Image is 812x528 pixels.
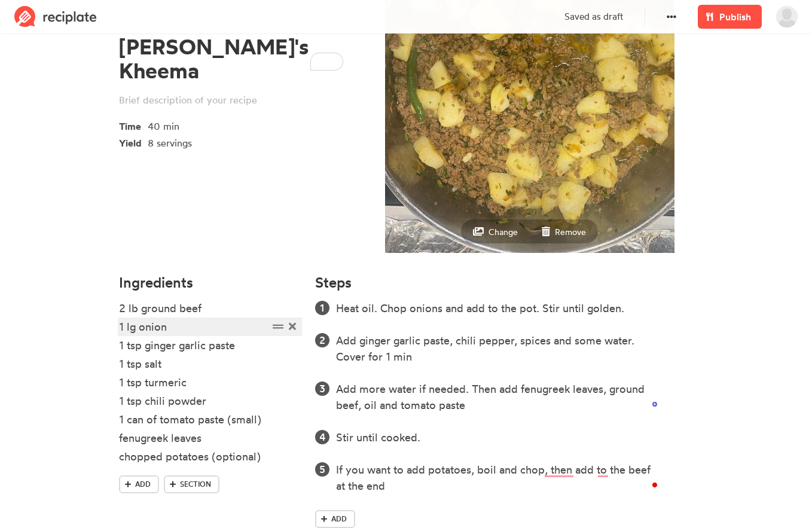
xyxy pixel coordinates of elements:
div: chopped potatoes (optional) [119,448,268,465]
span: Section [180,479,211,490]
div: fenugreek leaves [119,430,268,446]
span: Publish [719,10,751,24]
div: 1 can of tomato paste (small) [119,411,268,428]
div: 1 tsp turmeric [119,374,268,390]
div: To enrich screen reader interactions, please activate Accessibility in Grammarly extension settings [336,462,661,494]
p: Saved as draft [564,10,623,24]
div: Stir until cooked. [336,429,661,445]
div: 1 tsp chili powder [119,393,268,409]
span: Add [135,479,151,490]
div: 2 lb ground beef [119,300,268,316]
small: Remove [555,227,586,237]
span: Drag to reorder [270,319,286,335]
span: Time [119,117,148,133]
span: Add [331,514,347,524]
small: Change [489,227,518,237]
div: 40 min [148,119,324,133]
img: Reciplate [14,6,97,28]
div: 1 tsp ginger garlic paste [119,337,268,353]
img: User's avatar [776,6,798,28]
div: 8 servings [148,136,324,150]
div: Add ginger garlic paste, chili pepper, spices and some water. Cover for 1 min [336,332,661,365]
div: 1 lg onion [119,319,268,335]
span: Yield [119,133,148,150]
div: 1 tsp salt [119,356,268,372]
h4: Ingredients [119,274,301,291]
div: To enrich screen reader interactions, please activate Accessibility in Grammarly extension settings [119,35,343,83]
h4: Steps [315,274,352,291]
div: To enrich screen reader interactions, please activate Accessibility in Grammarly extension settings [336,381,661,413]
span: Delete item [286,319,299,335]
div: Heat oil. Chop onions and add to the pot. Stir until golden. [336,300,661,316]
